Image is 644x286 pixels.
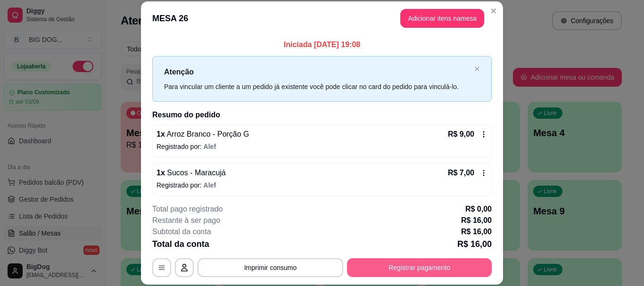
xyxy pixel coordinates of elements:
[461,226,492,237] p: R$ 16,00
[465,204,492,215] p: R$ 0,00
[152,237,209,251] p: Total da conta
[152,109,492,121] h2: Resumo do pedido
[164,66,471,78] p: Atenção
[152,204,223,215] p: Total pago registrado
[400,9,484,28] button: Adicionar itens namesa
[448,167,474,179] p: R$ 7,00
[165,169,226,177] span: Sucos - Maracujá
[457,237,492,251] p: R$ 16,00
[157,167,226,179] p: 1 x
[347,258,492,277] button: Registrar pagamento
[141,1,503,35] header: MESA 26
[461,215,492,226] p: R$ 16,00
[157,129,249,140] p: 1 x
[486,3,501,18] button: Close
[204,143,216,150] span: Alef
[474,66,480,72] span: close
[164,82,471,92] div: Para vincular um cliente a um pedido já existente você pode clicar no card do pedido para vinculá...
[152,215,220,226] p: Restante à ser pago
[152,39,492,50] p: Iniciada [DATE] 19:08
[198,258,343,277] button: Imprimir consumo
[157,180,487,190] p: Registrado por:
[152,226,211,237] p: Subtotal da conta
[448,129,474,140] p: R$ 9,00
[157,142,487,151] p: Registrado por:
[474,66,480,72] button: close
[165,130,249,138] span: Arroz Branco - Porção G
[204,181,216,189] span: Alef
